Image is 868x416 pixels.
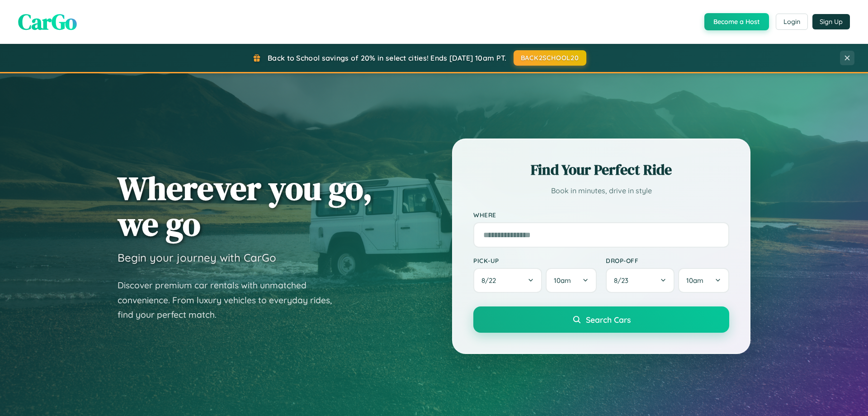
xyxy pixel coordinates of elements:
span: CarGo [18,7,77,37]
button: Search Cars [473,306,729,333]
p: Book in minutes, drive in style [473,184,729,197]
h1: Wherever you go, we go [118,170,373,242]
button: 8/23 [606,268,675,293]
label: Where [473,211,729,219]
button: Login [776,14,808,30]
button: Become a Host [704,13,769,30]
button: 10am [546,268,597,293]
label: Drop-off [606,257,729,264]
span: 10am [686,276,703,285]
button: 8/22 [473,268,542,293]
h3: Begin your journey with CarGo [118,251,276,264]
p: Discover premium car rentals with unmatched convenience. From luxury vehicles to everyday rides, ... [118,278,344,322]
span: Search Cars [586,315,631,325]
h2: Find Your Perfect Ride [473,160,729,180]
span: 8 / 22 [481,276,500,285]
button: Sign Up [812,14,850,29]
span: Back to School savings of 20% in select cities! Ends [DATE] 10am PT. [268,53,506,62]
span: 10am [554,276,571,285]
button: 10am [678,268,729,293]
span: 8 / 23 [614,276,633,285]
button: BACK2SCHOOL20 [514,50,586,66]
label: Pick-up [473,257,597,264]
